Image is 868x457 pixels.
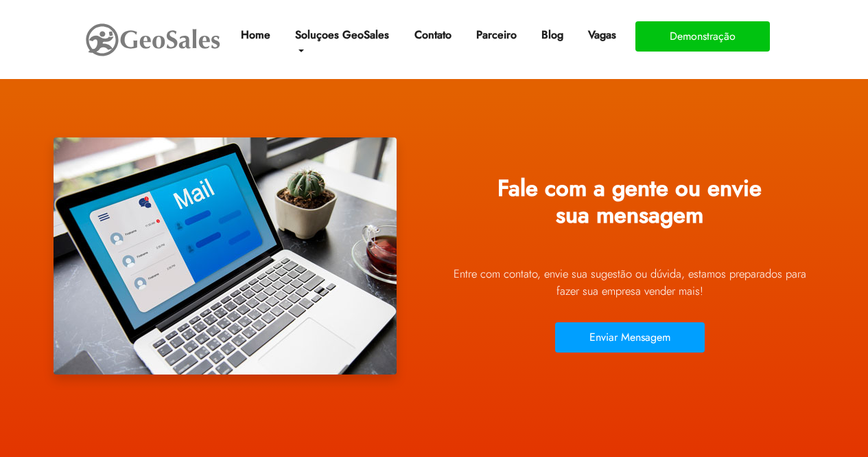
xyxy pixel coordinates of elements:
img: Enviar email [54,137,397,375]
button: Enviar Mensagem [555,322,705,353]
a: Contato [409,21,457,49]
a: Vagas [583,21,622,49]
h1: Fale com a gente ou envie sua mensagem [445,165,815,250]
a: Home [235,21,276,49]
img: GeoSales [84,21,222,59]
p: Entre com contato, envie sua sugestão ou dúvida, estamos preparados para fazer sua empresa vender... [445,265,815,300]
a: Parceiro [471,21,522,49]
a: Soluçoes GeoSales [290,21,395,65]
a: Blog [536,21,569,49]
button: Demonstração [635,21,770,52]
